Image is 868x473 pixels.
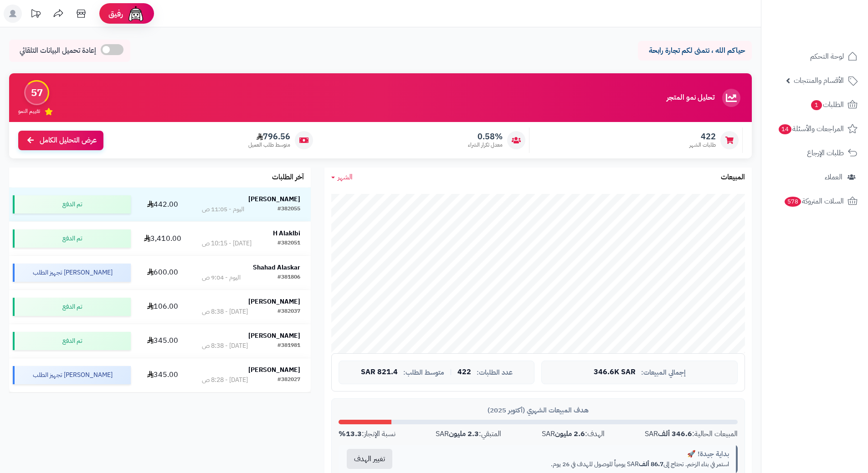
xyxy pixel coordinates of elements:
td: 600.00 [134,256,191,290]
div: تم الدفع [13,195,131,214]
td: 106.00 [134,290,191,324]
span: الشهر [338,172,353,183]
span: 346.6K SAR [594,368,636,376]
span: 0.58% [468,132,503,142]
strong: Shahad Alaskar [253,263,300,272]
a: الشهر [331,172,353,183]
div: #382051 [277,239,300,248]
strong: 346.6 ألف [658,428,692,439]
span: إجمالي المبيعات: [641,369,686,376]
a: تحديثات المنصة [24,5,47,25]
strong: 2.3 مليون [449,428,479,439]
span: 422 [457,368,471,376]
span: 422 [689,132,716,142]
strong: 13.3% [339,428,362,439]
span: 796.56 [248,132,290,142]
div: #381981 [277,341,300,351]
span: 821.4 SAR [361,368,398,376]
div: تم الدفع [13,229,131,248]
span: عرض التحليل الكامل [40,135,97,146]
div: المبيعات الحالية: SAR [645,429,738,439]
div: #382027 [277,376,300,385]
span: متوسط الطلب: [403,369,444,376]
a: طلبات الإرجاع [767,142,863,164]
strong: [PERSON_NAME] [248,365,300,375]
td: 442.00 [134,188,191,221]
span: | [450,369,452,376]
td: 345.00 [134,358,191,392]
img: logo-2.png [806,24,859,43]
div: بداية جيدة! 🚀 [407,449,729,459]
strong: H Alaklbi [273,229,300,238]
span: لوحة التحكم [810,50,844,63]
div: اليوم - 11:05 ص [202,205,244,214]
span: 578 [785,197,801,207]
strong: 2.6 مليون [555,428,585,439]
a: الطلبات1 [767,94,863,116]
span: معدل تكرار الشراء [468,141,503,149]
span: 1 [811,100,822,110]
span: العملاء [825,171,842,183]
strong: 86.7 ألف [639,459,663,469]
span: المراجعات والأسئلة [778,122,844,135]
td: 345.00 [134,324,191,358]
div: تم الدفع [13,332,131,350]
button: تغيير الهدف [347,449,392,469]
div: [DATE] - 8:28 ص [202,376,248,385]
div: #381806 [277,273,300,282]
img: ai-face.png [127,5,145,23]
div: هدف المبيعات الشهري (أكتوبر 2025) [339,406,738,415]
h3: المبيعات [721,173,745,182]
span: طلبات الإرجاع [807,147,844,159]
span: طلبات الشهر [689,141,716,149]
div: [DATE] - 8:38 ص [202,307,248,316]
div: المتبقي: SAR [436,429,501,439]
a: المراجعات والأسئلة14 [767,118,863,140]
span: رفيق [108,8,123,19]
div: #382037 [277,307,300,316]
a: العملاء [767,166,863,188]
div: #382055 [277,205,300,214]
div: [PERSON_NAME] تجهيز الطلب [13,264,131,282]
strong: [PERSON_NAME] [248,331,300,341]
div: نسبة الإنجاز: [339,429,395,439]
span: متوسط طلب العميل [248,141,290,149]
div: الهدف: SAR [542,429,605,439]
strong: [PERSON_NAME] [248,297,300,306]
a: عرض التحليل الكامل [18,131,103,150]
p: حياكم الله ، نتمنى لكم تجارة رابحة [645,46,745,56]
span: عدد الطلبات: [477,369,513,376]
div: [PERSON_NAME] تجهيز الطلب [13,366,131,384]
h3: آخر الطلبات [272,173,304,182]
div: اليوم - 9:04 ص [202,273,241,282]
strong: [PERSON_NAME] [248,194,300,204]
a: لوحة التحكم [767,46,863,67]
span: الطلبات [810,98,844,111]
span: تقييم النمو [18,107,40,115]
h3: تحليل نمو المتجر [667,94,714,102]
span: إعادة تحميل البيانات التلقائي [20,46,96,56]
div: تم الدفع [13,298,131,316]
div: [DATE] - 10:15 ص [202,239,252,248]
span: الأقسام والمنتجات [794,74,844,87]
p: استمر في بناء الزخم. تحتاج إلى SAR يومياً للوصول للهدف في 26 يوم. [407,460,729,469]
span: السلات المتروكة [784,195,844,208]
div: [DATE] - 8:38 ص [202,341,248,351]
td: 3,410.00 [134,222,191,255]
span: 14 [779,124,791,134]
a: السلات المتروكة578 [767,190,863,212]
